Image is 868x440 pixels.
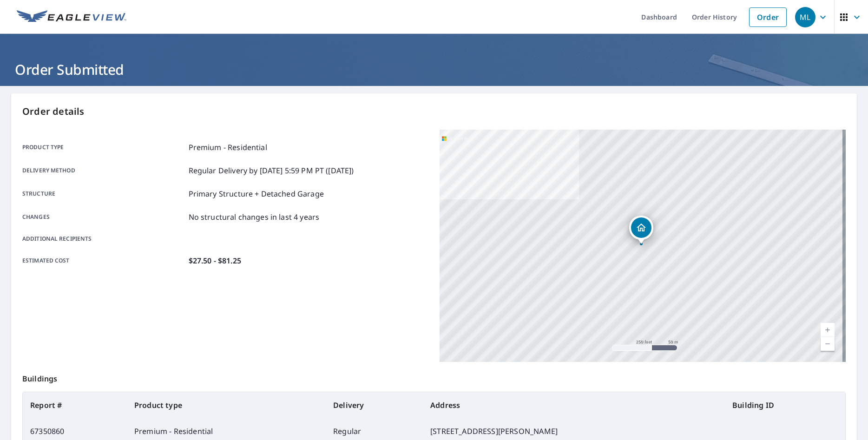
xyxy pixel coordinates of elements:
[22,255,185,266] p: Estimated cost
[189,165,354,176] p: Regular Delivery by [DATE] 5:59 PM PT ([DATE])
[23,392,127,418] th: Report #
[795,7,815,27] div: ML
[629,216,653,244] div: Dropped pin, building 1, Residential property, 17560 County Road Q.8 Fort Morgan, CO 80701
[22,142,185,153] p: Product type
[189,188,324,199] p: Primary Structure + Detached Garage
[189,255,241,266] p: $27.50 - $81.25
[821,323,835,337] a: Current Level 17, Zoom In
[22,362,846,392] p: Buildings
[749,7,787,27] a: Order
[127,392,326,418] th: Product type
[22,235,185,243] p: Additional recipients
[22,211,185,223] p: Changes
[22,105,846,118] p: Order details
[423,392,725,418] th: Address
[326,392,423,418] th: Delivery
[189,211,320,223] p: No structural changes in last 4 years
[189,142,267,153] p: Premium - Residential
[11,60,857,79] h1: Order Submitted
[22,165,185,176] p: Delivery method
[725,392,845,418] th: Building ID
[22,188,185,199] p: Structure
[821,337,835,351] a: Current Level 17, Zoom Out
[17,10,126,24] img: EV Logo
